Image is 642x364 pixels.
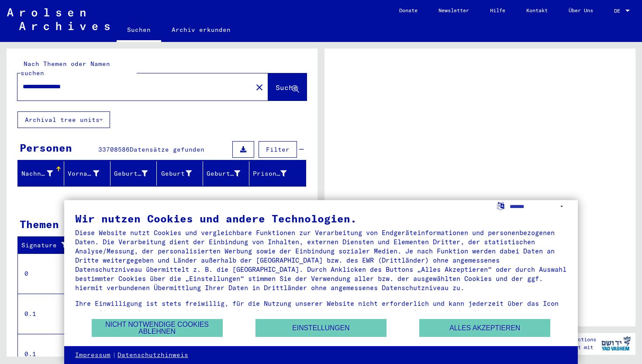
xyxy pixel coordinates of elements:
[600,333,632,354] img: yv_logo.png
[255,319,387,337] button: Einstellungen
[75,299,567,326] div: Ihre Einwilligung ist stets freiwillig, für die Nutzung unserer Website nicht erforderlich und ka...
[276,83,297,92] span: Suche
[268,73,307,101] button: Suche
[21,166,64,180] div: Nachname
[117,351,188,360] a: Datenschutzhinweis
[21,60,110,77] mat-label: Nach Themen oder Namen suchen
[75,213,567,224] div: Wir nutzen Cookies und andere Technologien.
[114,166,159,180] div: Geburtsname
[160,169,192,178] div: Geburt‏
[203,161,249,186] mat-header-cell: Geburtsdatum
[161,19,241,40] a: Archiv erkunden
[160,166,203,180] div: Geburt‏
[157,161,203,186] mat-header-cell: Geburt‏
[21,239,80,253] div: Signature
[68,169,99,178] div: Vorname
[251,78,268,96] button: Clear
[18,294,78,334] td: 0.1
[20,216,59,232] div: Themen
[7,8,110,30] img: Arolsen_neg.svg
[249,161,306,186] mat-header-cell: Prisoner #
[207,166,251,180] div: Geburtsdatum
[92,319,223,337] button: Nicht notwendige Cookies ablehnen
[110,161,157,186] mat-header-cell: Geburtsname
[266,146,290,153] span: Filter
[496,201,505,210] label: Sprache auswählen
[130,146,204,153] span: Datensätze gefunden
[253,169,286,178] div: Prisoner #
[117,19,161,42] a: Suchen
[207,169,240,178] div: Geburtsdatum
[254,82,265,93] mat-icon: close
[253,166,297,180] div: Prisoner #
[98,146,130,153] span: 33708586
[21,241,71,250] div: Signature
[114,169,148,178] div: Geburtsname
[75,351,110,360] a: Impressum
[259,141,297,158] button: Filter
[20,140,72,156] div: Personen
[18,161,64,186] mat-header-cell: Nachname
[510,200,567,213] select: Sprache auswählen
[64,161,110,186] mat-header-cell: Vorname
[75,228,567,292] div: Diese Website nutzt Cookies und vergleichbare Funktionen zur Verarbeitung von Endgeräteinformatio...
[419,319,550,337] button: Alles akzeptieren
[21,169,53,178] div: Nachname
[614,8,624,14] span: DE
[68,166,110,180] div: Vorname
[18,253,78,294] td: 0
[17,111,110,128] button: Archival tree units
